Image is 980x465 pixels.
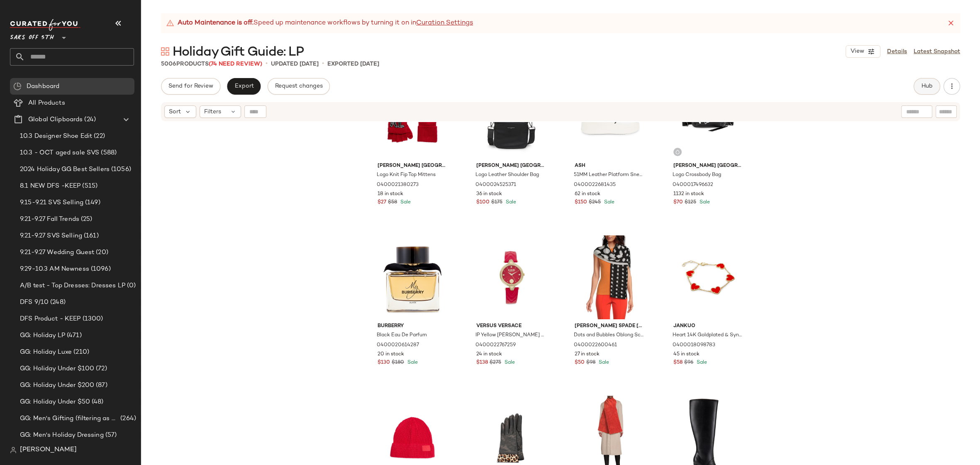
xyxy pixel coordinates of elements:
[20,364,94,374] span: GG: Holiday Under $100
[268,78,330,95] button: Request changes
[125,281,136,291] span: (0)
[94,364,107,374] span: (72)
[234,83,254,90] span: Export
[371,235,454,319] img: 0400020614287
[271,60,319,69] p: updated [DATE]
[574,332,644,339] span: Dots and Bubbles Oblong Scarf
[388,199,397,206] span: $58
[161,78,220,95] button: Send for Review
[81,314,103,324] span: (1300)
[20,445,77,455] span: [PERSON_NAME]
[49,298,66,307] span: (248)
[327,60,379,69] p: Exported [DATE]
[695,360,707,365] span: Sale
[10,28,54,43] span: Saks OFF 5TH
[20,215,79,224] span: 9.21-9.27 Fall Trends
[378,359,390,367] span: $130
[475,171,539,179] span: Logo Leather Shoulder Bag
[476,351,502,358] span: 24 in stock
[377,181,419,189] span: 0400021380273
[597,360,609,365] span: Sale
[275,83,323,90] span: Request changes
[378,199,386,206] span: $27
[491,199,502,206] span: $175
[20,148,99,158] span: 10.3 - OCT aged sale SVS
[20,165,110,174] span: 2024 Holiday GG Best Sellers
[490,359,501,367] span: $275
[209,61,262,67] span: (74 Need Review)
[476,191,502,198] span: 36 in stock
[20,381,94,390] span: GG: Holiday Under $200
[72,348,89,357] span: (210)
[83,198,100,208] span: (149)
[475,181,516,189] span: 0400024525371
[575,162,645,170] span: Ash
[20,264,89,274] span: 9.29-10.3 AM Newness
[266,59,268,69] span: •
[476,323,546,330] span: Versus Versace
[685,199,696,206] span: $125
[65,331,82,340] span: (471)
[675,149,680,154] img: svg%3e
[377,332,427,339] span: Black Eau De Parfum
[110,165,131,174] span: (1056)
[20,132,92,141] span: 10.3 Designer Shoe Edit
[20,248,94,257] span: 9.21-9.27 Wedding Guest
[168,83,213,90] span: Send for Review
[673,332,743,339] span: Heart 14K Goldplated & Synthetic Coral 5-Station Bracelet
[406,360,418,365] span: Sale
[204,108,221,116] span: Filters
[850,48,864,55] span: View
[673,199,683,206] span: $70
[914,47,960,56] a: Latest Snapshot
[921,83,933,90] span: Hub
[20,231,82,241] span: 9.21-9.27 SVS Selling
[589,199,601,206] span: $245
[476,162,546,170] span: [PERSON_NAME] [GEOGRAPHIC_DATA]
[378,323,448,330] span: Burberry
[166,18,473,28] div: Speed up maintenance workflows by turning it on in
[20,298,49,307] span: DFS 9/10
[99,148,117,158] span: (588)
[10,19,80,31] img: cfy_white_logo.C9jOOHJF.svg
[574,181,616,189] span: 0400022681435
[20,331,65,340] span: GG: Holiday LP
[28,98,65,108] span: All Products
[161,61,176,67] span: 5006
[82,231,99,241] span: (161)
[378,162,448,170] span: [PERSON_NAME] [GEOGRAPHIC_DATA]
[575,199,587,206] span: $150
[20,314,81,324] span: DFS Product - KEEP
[602,200,614,205] span: Sale
[169,108,181,116] span: Sort
[20,431,104,440] span: GG: Men's Holiday Dressing
[104,431,117,440] span: (57)
[392,359,404,367] span: $180
[378,351,404,358] span: 20 in stock
[79,215,93,224] span: (25)
[92,132,105,141] span: (22)
[161,47,169,56] img: svg%3e
[90,397,104,407] span: (48)
[568,235,651,319] img: 0400022600461
[698,200,710,205] span: Sale
[322,59,324,69] span: •
[684,359,693,367] span: $96
[673,162,744,170] span: [PERSON_NAME] [GEOGRAPHIC_DATA]
[673,181,713,189] span: 0400017496632
[575,191,600,198] span: 62 in stock
[673,171,721,179] span: Logo Crossbody Bag
[83,115,96,125] span: (24)
[673,323,744,330] span: JanKuo
[10,447,17,453] img: svg%3e
[20,181,80,191] span: 8.1 NEW DFS -KEEP
[94,248,108,257] span: (20)
[574,171,644,179] span: 51MM Leather Platform Sneakers
[20,414,119,423] span: GG: Men's Gifting (filtering as women's)
[574,342,617,349] span: 0400022600461
[914,78,940,95] button: Hub
[20,397,90,407] span: GG: Holiday Under $50
[673,359,683,367] span: $58
[27,82,59,91] span: Dashboard
[377,171,436,179] span: Logo Knit Fip Top Mittens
